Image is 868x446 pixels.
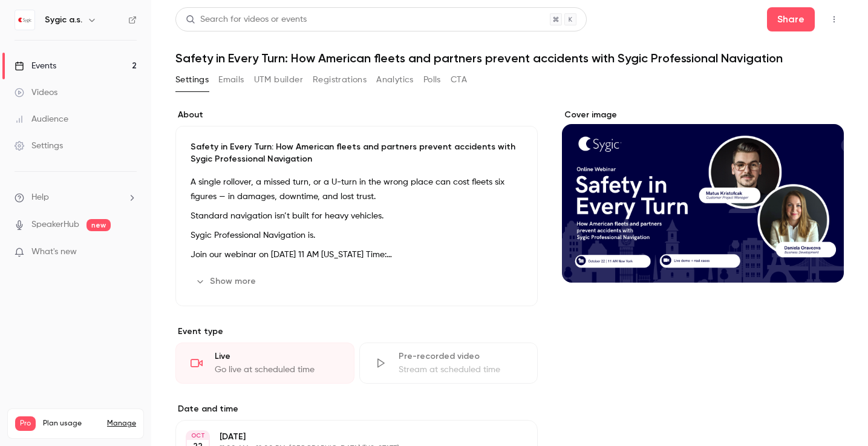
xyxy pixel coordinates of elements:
[175,326,538,338] p: Event type
[122,247,137,258] iframe: Noticeable Trigger
[43,419,100,428] span: Plan usage
[218,70,244,90] button: Emails
[376,70,414,90] button: Analytics
[220,431,474,443] p: [DATE]
[15,113,68,125] div: Audience
[31,218,79,231] a: SpeakerHub
[191,272,263,291] button: Show more
[562,109,844,283] section: Cover image
[399,364,523,376] div: Stream at scheduled time
[175,343,354,384] div: LiveGo live at scheduled time
[313,70,367,90] button: Registrations
[15,191,137,204] li: help-dropdown-opener
[191,175,523,204] p: A single rollover, a missed turn, or a U-turn in the wrong place can cost fleets six figures — in...
[359,343,538,384] div: Pre-recorded videoStream at scheduled time
[215,364,339,376] div: Go live at scheduled time
[191,209,523,223] p: Standard navigation isn’t built for heavy vehicles.
[15,87,57,99] div: Videos
[15,416,36,431] span: Pro
[15,60,56,72] div: Events
[423,70,441,90] button: Polls
[186,13,307,26] div: Search for videos or events
[175,70,209,90] button: Settings
[191,141,523,165] p: Safety in Every Turn: How American fleets and partners prevent accidents with Sygic Professional ...
[399,350,523,362] div: Pre-recorded video
[191,228,523,243] p: Sygic Professional Navigation is.
[175,109,538,121] label: About
[175,51,844,65] h1: Safety in Every Turn: How American fleets and partners prevent accidents with Sygic Professional ...
[562,109,844,121] label: Cover image
[175,403,538,415] label: Date and time
[191,248,523,262] p: Join our webinar on [DATE] 11 AM [US_STATE] Time:
[254,70,303,90] button: UTM builder
[15,140,63,152] div: Settings
[215,350,339,362] div: Live
[15,10,34,30] img: Sygic a.s.
[767,7,815,31] button: Share
[45,14,82,26] h6: Sygic a.s.
[187,431,209,440] div: OCT
[31,246,77,258] span: What's new
[107,419,136,428] a: Manage
[31,191,49,204] span: Help
[86,219,111,231] span: new
[451,70,467,90] button: CTA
